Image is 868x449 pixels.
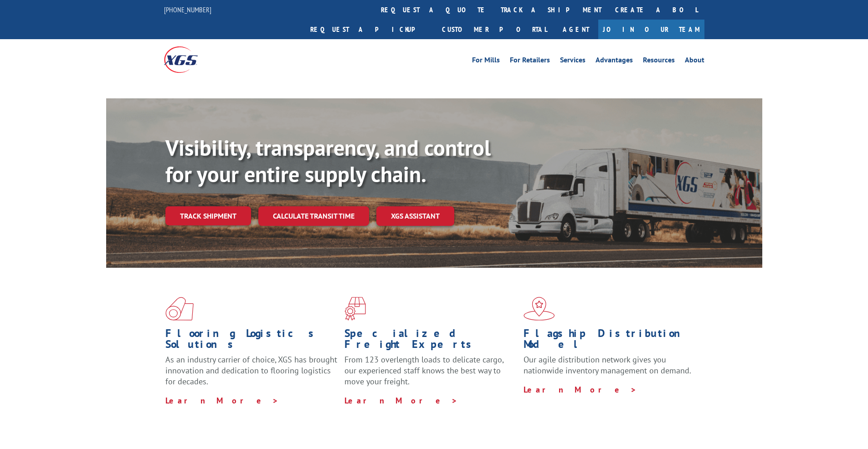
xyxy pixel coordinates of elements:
[376,206,454,226] a: XGS ASSISTANT
[524,297,555,321] img: xgs-icon-flagship-distribution-model-red
[344,395,458,406] a: Learn More >
[165,354,337,387] span: As an industry carrier of choice, XGS has brought innovation and dedication to flooring logistics...
[303,20,435,39] a: Request a pickup
[165,206,251,225] a: Track shipment
[598,20,704,39] a: Join Our Team
[596,56,633,66] a: Advantages
[165,297,194,321] img: xgs-icon-total-supply-chain-intelligence-red
[554,20,598,39] a: Agent
[344,297,366,321] img: xgs-icon-focused-on-flooring-red
[524,384,637,395] a: Learn More >
[560,56,586,66] a: Services
[435,20,554,39] a: Customer Portal
[165,395,279,406] a: Learn More >
[472,56,500,66] a: For Mills
[344,328,517,354] h1: Specialized Freight Experts
[344,354,517,395] p: From 123 overlength loads to delicate cargo, our experienced staff knows the best way to move you...
[524,354,691,376] span: Our agile distribution network gives you nationwide inventory management on demand.
[524,328,696,354] h1: Flagship Distribution Model
[164,5,211,14] a: [PHONE_NUMBER]
[165,328,338,354] h1: Flooring Logistics Solutions
[165,133,491,188] b: Visibility, transparency, and control for your entire supply chain.
[258,206,369,226] a: Calculate transit time
[643,56,675,66] a: Resources
[685,56,704,66] a: About
[510,56,550,66] a: For Retailers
